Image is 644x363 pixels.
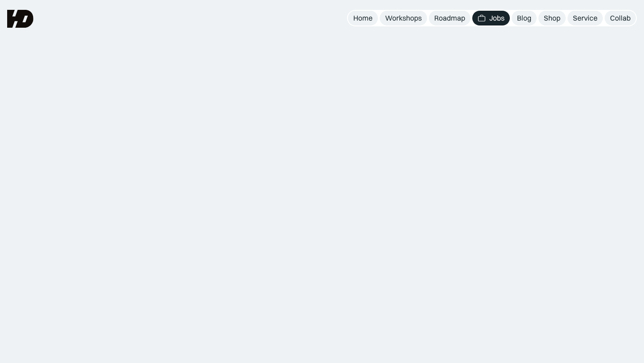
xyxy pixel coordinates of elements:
a: Jobs [472,11,510,25]
div: Home [353,13,373,23]
div: Roadmap [434,13,465,23]
div: Workshops [385,13,422,23]
a: Collab [605,11,636,25]
a: Blog [512,11,537,25]
a: Home [348,11,378,25]
div: Service [573,13,597,23]
a: Shop [538,11,566,25]
div: Blog [517,13,531,23]
a: Service [568,11,603,25]
div: Shop [544,13,560,23]
a: Roadmap [429,11,470,25]
a: Workshops [380,11,427,25]
div: Jobs [489,13,504,23]
div: Collab [610,13,631,23]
